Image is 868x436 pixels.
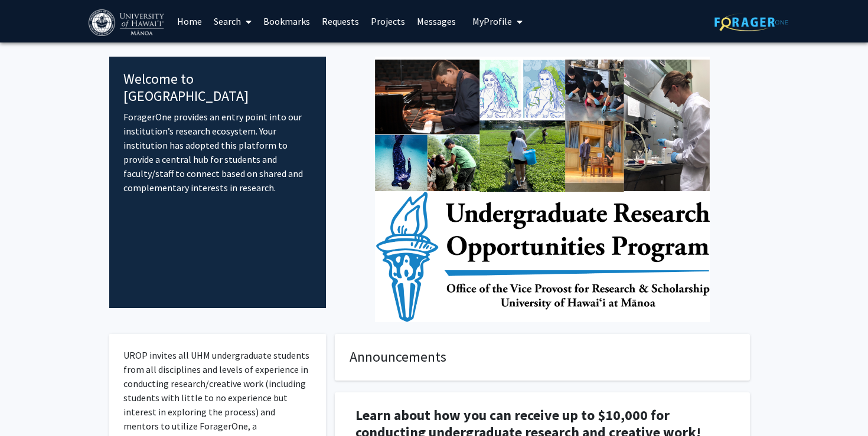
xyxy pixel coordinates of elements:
[365,1,411,42] a: Projects
[350,349,735,366] h4: Announcements
[411,1,462,42] a: Messages
[714,13,788,31] img: ForagerOne Logo
[9,383,50,427] iframe: Chat
[123,110,312,195] p: ForagerOne provides an entry point into our institution’s research ecosystem. Your institution ha...
[171,1,208,42] a: Home
[208,1,257,42] a: Search
[257,1,316,42] a: Bookmarks
[89,9,167,36] img: University of Hawaiʻi at Mānoa Logo
[472,15,512,27] span: My Profile
[316,1,365,42] a: Requests
[375,57,710,322] img: Cover Image
[123,71,312,105] h4: Welcome to [GEOGRAPHIC_DATA]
